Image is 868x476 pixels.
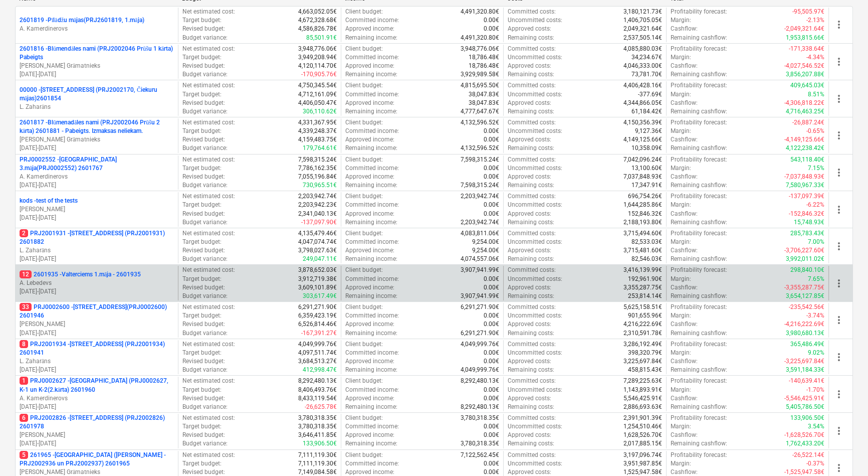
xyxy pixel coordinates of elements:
[345,62,394,70] p: Approved income :
[461,255,499,263] p: 4,074,557.06€
[806,53,824,62] p: -4.34%
[833,425,845,437] span: more_vert
[631,164,662,173] p: 13,100.60€
[182,62,225,70] p: Revised budget :
[671,90,691,99] p: Margin :
[461,45,499,53] p: 3,948,776.06€
[628,192,662,201] p: 696,754.26€
[786,34,824,42] p: 1,953,815.66€
[631,144,662,152] p: 10,358.09€
[790,155,824,164] p: 543,118.40€
[182,16,222,25] p: Target budget :
[20,86,174,103] p: 00000 - [STREET_ADDRESS] (PRJ2002170, Čiekuru mājas)2601854
[833,351,845,363] span: more_vert
[508,246,551,255] p: Approved costs :
[806,16,824,25] p: -2.13%
[345,107,397,116] p: Remaining income :
[671,45,727,53] p: Profitability forecast :
[345,135,394,144] p: Approved income :
[789,210,824,218] p: -152,846.32€
[20,329,174,338] p: [DATE] - [DATE]
[345,45,383,53] p: Client budget :
[472,246,499,255] p: 9,254.00€
[671,135,698,144] p: Cashflow :
[508,127,562,135] p: Uncommitted costs :
[671,34,727,42] p: Remaining cashflow :
[671,266,727,274] p: Profitability forecast :
[20,270,174,296] div: 122601935 -Valterciems 1.māja - 2601935A. Lebedevs[DATE]-[DATE]
[345,173,394,181] p: Approved income :
[623,246,662,255] p: 3,715,481.60€
[818,428,868,476] iframe: Chat Widget
[182,246,225,255] p: Revised budget :
[303,144,337,152] p: 179,764.61€
[20,229,174,264] div: 2PRJ2001931 -[STREET_ADDRESS] (PRJ2001931) 2601882L. Zaharāns[DATE]-[DATE]
[20,394,174,403] p: A. Kamerdinerovs
[345,70,397,79] p: Remaining income :
[792,8,824,16] p: -95,505.97€
[671,127,691,135] p: Margin :
[182,81,235,90] p: Net estimated cost :
[182,90,222,99] p: Target budget :
[20,320,174,329] p: [PERSON_NAME]
[20,366,174,374] p: [DATE] - [DATE]
[20,279,174,287] p: A. Lebedevs
[671,53,691,62] p: Margin :
[786,255,824,263] p: 3,992,011.02€
[461,8,499,16] p: 4,491,320.80€
[508,8,556,16] p: Committed costs :
[461,192,499,201] p: 2,203,942.74€
[20,270,32,278] span: 12
[20,377,174,394] p: PRJ0002627 - [GEOGRAPHIC_DATA] (PRJ0002627, K-1 un K-2(2.kārta) 2601960
[794,218,824,227] p: 15,748.93€
[472,238,499,246] p: 9,254.00€
[345,118,383,127] p: Client budget :
[20,303,174,338] div: 33PRJ0002600 -[STREET_ADDRESS](PRJ0002600) 2601946[PERSON_NAME][DATE]-[DATE]
[508,155,556,164] p: Committed costs :
[20,144,174,152] p: [DATE] - [DATE]
[20,270,141,279] p: 2601935 - Valterciems 1.māja - 2601935
[20,45,174,79] div: 2601816 -Blūmendāles nami (PRJ2002046 Prūšu 1 kārta) Pabeigts[PERSON_NAME] Grāmatnieks[DATE]-[DATE]
[182,99,225,107] p: Revised budget :
[786,181,824,190] p: 7,580,967.33€
[306,34,337,42] p: 85,501.91€
[182,34,228,42] p: Budget variance :
[833,167,845,179] span: more_vert
[623,62,662,70] p: 4,046,333.00€
[790,81,824,90] p: 409,645.03€
[833,93,845,105] span: more_vert
[469,99,499,107] p: 38,047.83€
[784,246,824,255] p: -3,706,227.60€
[786,70,824,79] p: 3,856,207.88€
[182,255,228,263] p: Budget variance :
[461,70,499,79] p: 3,929,989.58€
[508,144,554,152] p: Remaining costs :
[301,70,337,79] p: -170,905.76€
[623,81,662,90] p: 4,406,428.16€
[20,287,174,296] p: [DATE] - [DATE]
[20,451,28,459] span: 5
[20,45,174,62] p: 2601816 - Blūmendāles nami (PRJ2002046 Prūšu 1 kārta) Pabeigts
[182,192,235,201] p: Net estimated cost :
[671,210,698,218] p: Cashflow :
[345,210,394,218] p: Approved income :
[461,181,499,190] p: 7,598,315.24€
[623,173,662,181] p: 7,037,848.93€
[833,277,845,289] span: more_vert
[345,53,399,62] p: Committed income :
[20,205,174,214] p: [PERSON_NAME]
[784,25,824,33] p: -2,049,321.64€
[671,99,698,107] p: Cashflow :
[469,53,499,62] p: 18,786.48€
[20,377,174,411] div: 1PRJ0002627 -[GEOGRAPHIC_DATA] (PRJ0002627, K-1 un K-2(2.kārta) 2601960A. Kamerdinerovs[DATE]-[DATE]
[671,201,691,209] p: Margin :
[484,127,499,135] p: 0.00€
[345,81,383,90] p: Client budget :
[671,218,727,227] p: Remaining cashflow :
[784,62,824,70] p: -4,027,546.52€
[345,266,383,274] p: Client budget :
[20,229,174,246] p: PRJ2001931 - [STREET_ADDRESS] (PRJ2001931) 2601882
[508,201,562,209] p: Uncommitted costs :
[345,90,399,99] p: Committed income :
[631,107,662,116] p: 61,184.42€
